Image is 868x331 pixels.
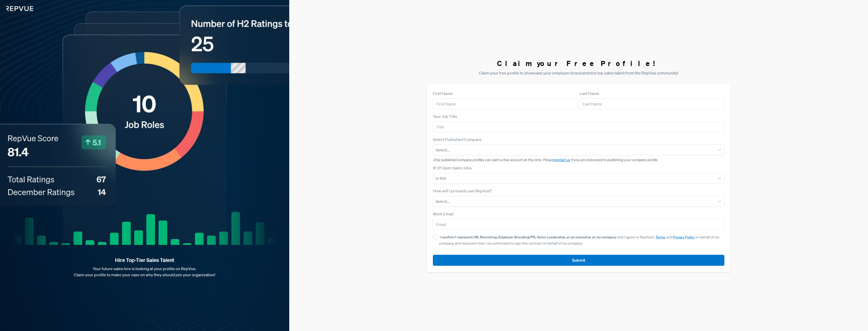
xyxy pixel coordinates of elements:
[433,136,482,142] label: Select Published Company
[433,157,724,163] p: Only published company profiles can claim a free account at this time. Please if you are interest...
[433,165,472,171] label: # Of Open Sales Jobs
[433,90,453,96] label: First Name
[553,158,570,162] a: contact us
[433,98,577,109] input: First Name
[433,113,457,119] label: Your Job Title
[433,211,454,217] label: Work Email
[673,235,695,239] a: Privacy Policy
[433,188,492,194] label: How will I primarily use RepVue?
[433,122,724,132] input: Title
[433,219,724,230] input: Email
[427,59,731,68] h3: Claim your Free Profile!
[439,235,719,246] span: and I agree to RepVue’s and on behalf of my company, and represent that I am authorized to sign t...
[580,90,599,96] label: Last Name
[8,257,281,263] strong: Hire Top-Tier Sales Talent
[580,98,724,109] input: Last Name
[655,235,665,239] a: Terms
[433,255,724,266] button: Submit
[8,266,281,278] p: Your future sales hire is looking at your profile on RepVue. Claim your profile to make your case...
[440,235,617,239] strong: I confirm I represent HR, Recruiting, Employer Branding/PR, Sales Leadership, or an executive at ...
[427,70,731,76] p: Claim your free profile to showcase your employer brand and hire top sales talent from the RepVue...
